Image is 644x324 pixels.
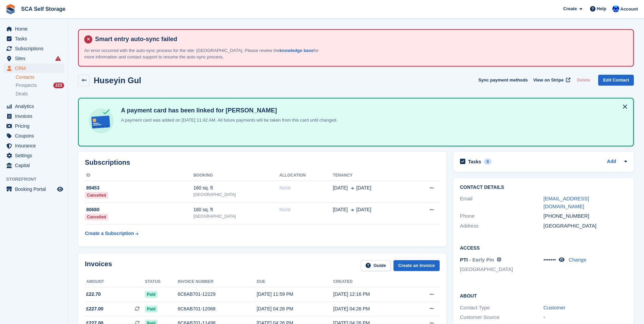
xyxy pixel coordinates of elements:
a: Create a Subscription [85,227,139,240]
span: Invoices [15,111,56,121]
th: Status [145,276,178,287]
a: Preview store [56,185,64,193]
div: [DATE] 04:26 PM [333,305,410,312]
div: None [279,206,333,213]
div: [DATE] 11:59 PM [257,291,333,298]
img: icon-info-grey-7440780725fd019a000dd9b08b2336e03edf1995a4989e88bcd33f0948082b44.svg [497,257,501,262]
h4: Smart entry auto-sync failed [92,35,628,43]
div: [GEOGRAPHIC_DATA] [194,213,279,219]
span: £22.70 [86,291,101,298]
span: CRM [15,64,56,73]
img: card-linked-ebf98d0992dc2aeb22e95c0e3c79077019eb2392cfd83c6a337811c24bc77127.svg [87,107,115,135]
a: Guide [361,260,391,271]
h2: About [460,292,627,299]
h2: Tasks [468,159,481,165]
a: menu [3,121,64,131]
a: menu [3,102,64,111]
div: 0 [484,159,492,165]
a: menu [3,54,64,63]
i: Smart entry sync failures have occurred [55,56,61,61]
div: Email [460,195,544,210]
span: Prospects [16,82,37,89]
div: 6C6AB701-12068 [178,305,257,312]
div: [DATE] 04:26 PM [257,305,333,312]
span: Subscriptions [15,44,56,53]
span: [DATE] [356,206,371,213]
h4: A payment card has been linked for [PERSON_NAME] [118,107,337,114]
a: menu [3,151,64,160]
span: Coupons [15,131,56,141]
span: Analytics [15,102,56,111]
span: Sites [15,54,56,63]
span: [DATE] [333,184,348,192]
div: 6C6AB701-12229 [178,291,257,298]
span: View on Stripe [533,77,564,84]
span: Account [620,6,638,13]
img: Kelly Neesham [612,5,619,12]
button: Delete [574,75,593,86]
span: Create [563,5,577,12]
div: Contact Type [460,304,544,312]
a: View on Stripe [531,75,572,86]
div: [PHONE_NUMBER] [544,212,627,220]
a: menu [3,34,64,43]
a: Create an Invoice [393,260,440,271]
th: Allocation [279,170,333,181]
th: Amount [85,276,145,287]
img: stora-icon-8386f47178a22dfd0bd8f6a31ec36ba5ce8667c1dd55bd0f319d3a0aa187defe.svg [5,4,16,14]
div: None [279,184,333,192]
div: [GEOGRAPHIC_DATA] [194,192,279,198]
span: PTI [460,257,468,263]
th: Tenancy [333,170,410,181]
h2: Contact Details [460,185,627,190]
span: Help [597,5,606,12]
h2: Access [460,244,627,251]
span: [DATE] [333,206,348,213]
a: [EMAIL_ADDRESS][DOMAIN_NAME] [544,196,589,209]
h2: Huseyin Gul [94,76,141,85]
span: Deals [16,91,28,97]
p: A payment card was added on [DATE] 11:42 AM. All future payments will be taken from this card unt... [118,117,337,124]
span: Booking Portal [15,184,56,194]
h2: Subscriptions [85,159,440,166]
a: Customer [544,305,566,310]
span: Settings [15,151,56,160]
span: £227.00 [86,305,104,312]
span: [DATE] [356,184,371,192]
div: Cancelled [85,192,108,199]
span: ••••••• [544,257,556,263]
a: Deals [16,90,64,97]
div: 89453 [85,184,194,192]
div: 160 sq. ft [194,206,279,213]
div: [GEOGRAPHIC_DATA] [544,222,627,230]
p: An error occurred with the auto-sync process for the site: [GEOGRAPHIC_DATA]. Please review the f... [84,47,322,60]
span: Storefront [6,176,68,183]
a: SCA Self Storage [18,3,68,15]
a: Prospects 223 [16,82,64,89]
a: menu [3,44,64,53]
a: knowledge base [279,48,313,53]
a: menu [3,184,64,194]
div: 160 sq. ft [194,184,279,192]
span: Pricing [15,121,56,131]
th: ID [85,170,194,181]
span: Tasks [15,34,56,43]
li: [GEOGRAPHIC_DATA] [460,266,544,273]
a: menu [3,131,64,141]
a: menu [3,141,64,150]
div: 223 [53,83,64,88]
div: Address [460,222,544,230]
div: Cancelled [85,214,108,220]
span: Insurance [15,141,56,150]
span: Paid [145,306,158,312]
span: Home [15,24,56,34]
button: Sync payment methods [478,75,528,86]
a: menu [3,64,64,73]
div: 80680 [85,206,194,213]
div: - [544,313,627,321]
th: Invoice number [178,276,257,287]
div: Create a Subscription [85,230,134,237]
div: Customer Source [460,313,544,321]
div: Phone [460,212,544,220]
span: Capital [15,161,56,170]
